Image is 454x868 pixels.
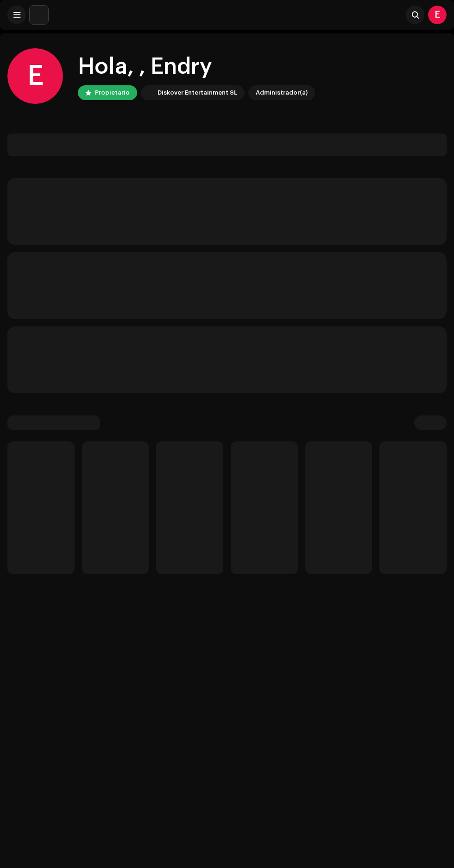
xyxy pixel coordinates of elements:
div: Diskover Entertainment SL [158,87,237,98]
div: E [7,48,63,104]
div: Propietario [95,87,130,98]
img: 297a105e-aa6c-4183-9ff4-27133c00f2e2 [30,6,48,24]
div: E [428,6,447,24]
div: Hola, , Endry [78,52,315,82]
img: 297a105e-aa6c-4183-9ff4-27133c00f2e2 [143,87,154,98]
div: Administrador(a) [256,87,308,98]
